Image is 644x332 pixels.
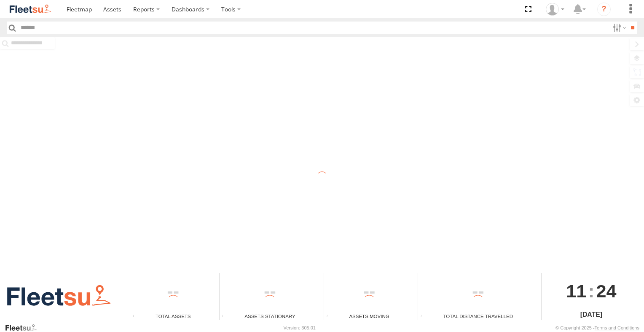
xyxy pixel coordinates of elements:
[220,313,232,320] div: Total number of assets current stationary.
[324,313,415,320] div: Assets Moving
[597,3,611,16] i: ?
[418,313,431,320] div: Total distance travelled by all assets within specified date range and applied filters
[220,313,321,320] div: Assets Stationary
[609,22,628,34] label: Search Filter Options
[595,325,639,330] a: Terms and Conditions
[130,313,143,320] div: Total number of Enabled Assets
[555,325,639,330] div: © Copyright 2025 -
[566,273,586,309] span: 11
[5,324,43,332] a: Visit our Website
[324,313,337,320] div: Total number of assets current in transit.
[8,3,52,15] img: fleetsu-logo-horizontal.svg
[284,325,316,330] div: Version: 305.01
[542,273,641,309] div: :
[130,313,216,320] div: Total Assets
[4,282,113,310] img: Fleetsu
[418,313,538,320] div: Total Distance Travelled
[542,310,641,320] div: [DATE]
[543,3,567,16] div: Arb Quin
[596,273,616,309] span: 24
